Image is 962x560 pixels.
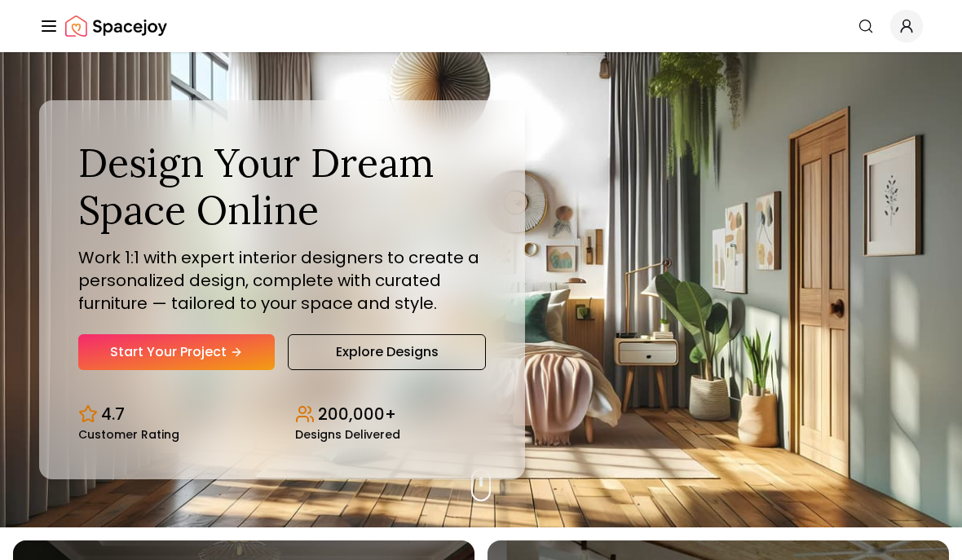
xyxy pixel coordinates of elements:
a: Explore Designs [288,334,486,370]
p: Work 1:1 with expert interior designers to create a personalized design, complete with curated fu... [78,246,486,315]
small: Customer Rating [78,429,179,440]
h1: Design Your Dream Space Online [78,139,486,233]
a: Start Your Project [78,334,275,370]
p: 200,000+ [318,403,396,426]
div: Design stats [78,390,486,440]
small: Designs Delivered [295,429,400,440]
p: 4.7 [101,403,125,426]
a: Spacejoy [65,10,167,42]
img: Spacejoy Logo [65,10,167,42]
